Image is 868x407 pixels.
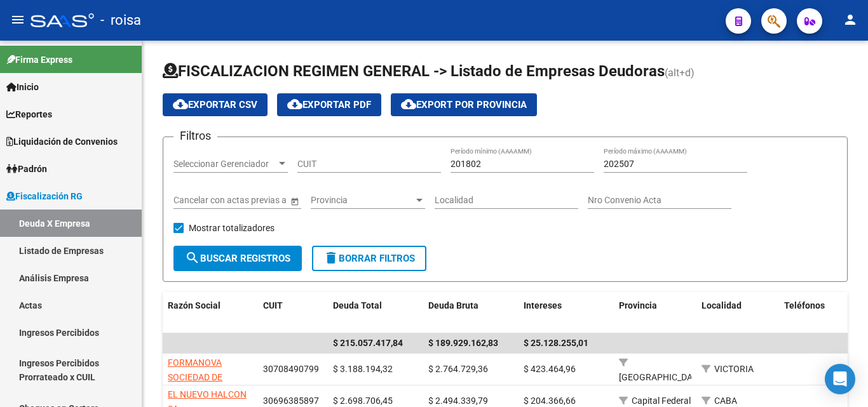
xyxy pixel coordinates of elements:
[6,80,39,94] span: Inicio
[312,246,426,271] button: Borrar Filtros
[524,396,576,406] span: $ 204.366,66
[401,99,527,110] span: Export por Provincia
[311,195,414,206] span: Provincia
[263,364,319,374] span: 30708490799
[263,396,319,406] span: 30696385897
[6,135,118,149] span: Liquidación de Convenios
[287,97,302,112] mat-icon: cloud_download
[614,292,696,334] datatable-header-cell: Provincia
[843,12,858,27] mat-icon: person
[333,364,393,374] span: $ 3.188.194,32
[287,99,371,110] span: Exportar PDF
[714,396,737,406] span: CABA
[173,97,188,112] mat-icon: cloud_download
[665,67,695,79] span: (alt+d)
[288,194,301,208] button: Open calendar
[173,159,276,170] span: Seleccionar Gerenciador
[524,338,588,348] span: $ 25.128.255,01
[323,253,415,264] span: Borrar Filtros
[784,300,825,310] span: Teléfonos
[391,93,537,116] button: Export por Provincia
[173,127,217,145] h3: Filtros
[333,300,382,310] span: Deuda Total
[277,93,381,116] button: Exportar PDF
[428,300,478,310] span: Deuda Bruta
[185,253,290,264] span: Buscar Registros
[333,396,393,406] span: $ 2.698.706,45
[423,292,519,334] datatable-header-cell: Deuda Bruta
[619,372,705,382] span: [GEOGRAPHIC_DATA]
[163,62,665,80] span: FISCALIZACION REGIMEN GENERAL -> Listado de Empresas Deudoras
[189,220,275,236] span: Mostrar totalizadores
[173,246,302,271] button: Buscar Registros
[428,396,488,406] span: $ 2.494.339,79
[6,162,47,176] span: Padrón
[825,364,855,394] div: Open Intercom Messenger
[524,364,576,374] span: $ 423.464,96
[10,12,25,27] mat-icon: menu
[185,250,200,265] mat-icon: search
[519,292,614,334] datatable-header-cell: Intereses
[619,300,657,310] span: Provincia
[524,300,562,310] span: Intereses
[163,292,258,334] datatable-header-cell: Razón Social
[6,53,72,67] span: Firma Express
[323,250,339,265] mat-icon: delete
[714,364,754,374] span: VICTORIA
[168,300,220,310] span: Razón Social
[258,292,328,334] datatable-header-cell: CUIT
[428,338,498,348] span: $ 189.929.162,83
[263,300,283,310] span: CUIT
[696,292,779,334] datatable-header-cell: Localidad
[173,99,257,110] span: Exportar CSV
[702,300,742,310] span: Localidad
[401,97,416,112] mat-icon: cloud_download
[6,107,52,121] span: Reportes
[328,292,423,334] datatable-header-cell: Deuda Total
[428,364,488,374] span: $ 2.764.729,36
[333,338,403,348] span: $ 215.057.417,84
[163,93,268,116] button: Exportar CSV
[632,396,691,406] span: Capital Federal
[6,189,83,203] span: Fiscalización RG
[100,6,141,34] span: - roisa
